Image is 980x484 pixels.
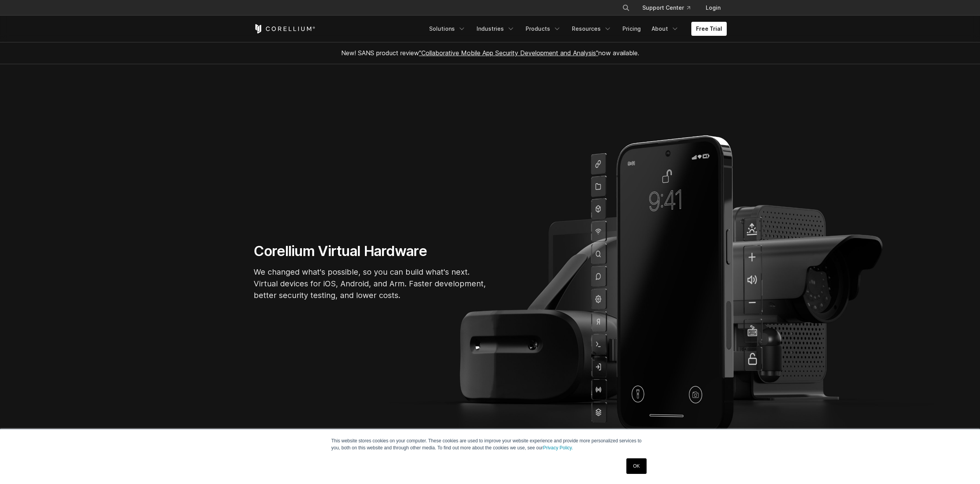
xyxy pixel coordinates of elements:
[618,22,645,36] a: Pricing
[699,1,727,15] a: Login
[341,49,639,57] span: New! SANS product review now available.
[543,445,573,451] a: Privacy Policy.
[691,22,727,36] a: Free Trial
[472,22,519,36] a: Industries
[424,22,470,36] a: Solutions
[254,242,487,260] h1: Corellium Virtual Hardware
[567,22,616,36] a: Resources
[647,22,684,36] a: About
[254,266,487,301] p: We changed what's possible, so you can build what's next. Virtual devices for iOS, Android, and A...
[254,24,316,33] a: Corellium Home
[613,1,727,15] div: Navigation Menu
[419,49,598,57] a: "Collaborative Mobile App Security Development and Analysis"
[636,1,696,15] a: Support Center
[424,22,727,36] div: Navigation Menu
[619,1,633,15] button: Search
[626,458,646,474] a: OK
[331,437,649,451] p: This website stores cookies on your computer. These cookies are used to improve your website expe...
[521,22,566,36] a: Products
